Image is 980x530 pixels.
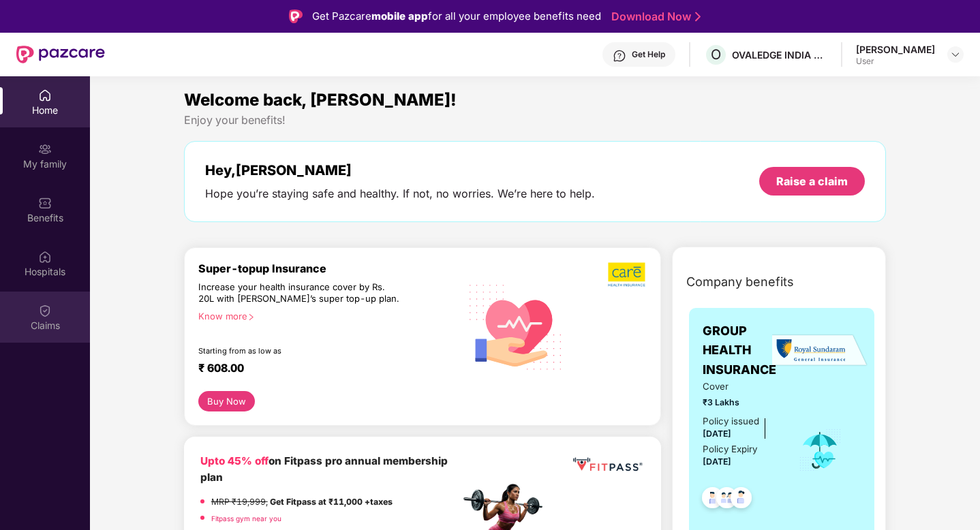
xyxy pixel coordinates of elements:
[703,396,780,409] span: ₹3 Lakhs
[776,174,848,189] div: Raise a claim
[703,442,757,456] div: Policy Expiry
[211,514,281,523] a: Fitpass gym near you
[710,483,744,516] img: svg+xml;base64,PHN2ZyB4bWxucz0iaHR0cDovL3d3dy53My5vcmcvMjAwMC9zdmciIHdpZHRoPSI0OC45MTUiIGhlaWdodD...
[686,272,794,292] span: Company benefits
[696,483,729,516] img: svg+xml;base64,PHN2ZyB4bWxucz0iaHR0cDovL3d3dy53My5vcmcvMjAwMC9zdmciIHdpZHRoPSI0OC45NDMiIGhlaWdodD...
[200,454,269,467] b: Upto 45% off
[270,497,393,507] strong: Get Fitpass at ₹11,000 +taxes
[198,262,460,275] div: Super-topup Insurance
[570,453,645,476] img: fppp.png
[703,456,731,467] span: [DATE]
[608,262,647,287] img: b5dec4f62d2307b9de63beb79f102df3.png
[703,379,780,394] span: Cover
[198,311,452,320] div: Know more
[198,281,401,305] div: Increase your health insurance cover by Rs. 20L with [PERSON_NAME]’s super top-up plan.
[460,269,572,383] img: svg+xml;base64,PHN2ZyB4bWxucz0iaHR0cDovL3d3dy53My5vcmcvMjAwMC9zdmciIHhtbG5zOnhsaW5rPSJodHRwOi8vd3...
[613,49,626,63] img: svg+xml;base64,PHN2ZyBpZD0iSGVscC0zMngzMiIgeG1sbnM9Imh0dHA6Ly93d3cudzMub3JnLzIwMDAvc3ZnIiB3aWR0aD...
[703,414,759,428] div: Policy issued
[205,187,595,201] div: Hope you’re staying safe and healthy. If not, no worries. We’re here to help.
[200,454,448,484] b: on Fitpass pro annual membership plan
[184,113,887,127] div: Enjoy your benefits!
[38,142,52,156] img: svg+xml;base64,PHN2ZyB3aWR0aD0iMjAiIGhlaWdodD0iMjAiIHZpZXdCb3g9IjAgMCAyMCAyMCIgZmlsbD0ibm9uZSIgeG...
[38,196,52,210] img: svg+xml;base64,PHN2ZyBpZD0iQmVuZWZpdHMiIHhtbG5zPSJodHRwOi8vd3d3LnczLm9yZy8yMDAwL3N2ZyIgd2lkdGg9Ij...
[695,10,701,24] img: Stroke
[16,46,105,63] img: New Pazcare Logo
[198,391,255,411] button: Buy Now
[856,56,935,67] div: User
[198,346,402,356] div: Starting from as low as
[772,334,868,367] img: insurerLogo
[211,497,268,507] del: MRP ₹19,999,
[703,322,780,379] span: GROUP HEALTH INSURANCE
[38,304,52,317] img: svg+xml;base64,PHN2ZyBpZD0iQ2xhaW0iIHhtbG5zPSJodHRwOi8vd3d3LnczLm9yZy8yMDAwL3N2ZyIgd2lkdGg9IjIwIi...
[38,250,52,264] img: svg+xml;base64,PHN2ZyBpZD0iSG9zcGl0YWxzIiB4bWxucz0iaHR0cDovL3d3dy53My5vcmcvMjAwMC9zdmciIHdpZHRoPS...
[732,48,827,61] div: OVALEDGE INDIA PRIVATE LIMITED
[38,89,52,102] img: svg+xml;base64,PHN2ZyBpZD0iSG9tZSIgeG1sbnM9Imh0dHA6Ly93d3cudzMub3JnLzIwMDAvc3ZnIiB3aWR0aD0iMjAiIG...
[205,162,595,178] div: Hey, [PERSON_NAME]
[184,90,457,110] span: Welcome back, [PERSON_NAME]!
[289,10,303,23] img: Logo
[798,428,842,473] img: icon
[724,483,758,516] img: svg+xml;base64,PHN2ZyB4bWxucz0iaHR0cDovL3d3dy53My5vcmcvMjAwMC9zdmciIHdpZHRoPSI0OC45NDMiIGhlaWdodD...
[198,361,446,377] div: ₹ 608.00
[632,49,665,60] div: Get Help
[711,46,721,63] span: O
[312,8,601,25] div: Get Pazcare for all your employee benefits need
[247,313,255,321] span: right
[856,43,935,56] div: [PERSON_NAME]
[611,10,696,24] a: Download Now
[703,428,731,439] span: [DATE]
[371,10,428,22] strong: mobile app
[950,49,961,60] img: svg+xml;base64,PHN2ZyBpZD0iRHJvcGRvd24tMzJ4MzIiIHhtbG5zPSJodHRwOi8vd3d3LnczLm9yZy8yMDAwL3N2ZyIgd2...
